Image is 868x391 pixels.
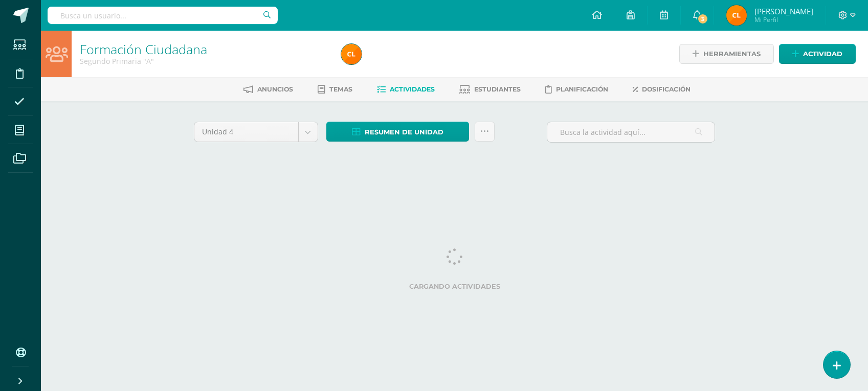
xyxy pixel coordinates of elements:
[365,123,443,142] span: Resumen de unidad
[80,42,329,56] h1: Formación Ciudadana
[754,15,813,24] span: Mi Perfil
[803,44,842,63] span: Actividad
[80,56,329,66] div: Segundo Primaria 'A'
[318,81,352,98] a: Temas
[243,81,293,98] a: Anuncios
[679,44,774,64] a: Herramientas
[341,44,362,64] img: 1720f64064fc052d857739fb2bd47671.png
[459,81,521,98] a: Estudiantes
[642,85,691,93] span: Dosificación
[390,85,435,93] span: Actividades
[754,6,813,16] span: [PERSON_NAME]
[194,283,716,290] label: Cargando actividades
[633,81,691,98] a: Dosificación
[474,85,521,93] span: Estudiantes
[377,81,435,98] a: Actividades
[48,7,278,24] input: Busca un usuario...
[326,122,469,142] a: Resumen de unidad
[329,85,352,93] span: Temas
[257,85,293,93] span: Anuncios
[726,5,747,26] img: 1720f64064fc052d857739fb2bd47671.png
[556,85,608,93] span: Planificación
[779,44,856,64] a: Actividad
[545,81,608,98] a: Planificación
[703,44,761,63] span: Herramientas
[547,122,715,142] input: Busca la actividad aquí...
[194,122,318,142] a: Unidad 4
[202,122,291,142] span: Unidad 4
[80,40,207,58] a: Formación Ciudadana
[697,13,708,25] span: 3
